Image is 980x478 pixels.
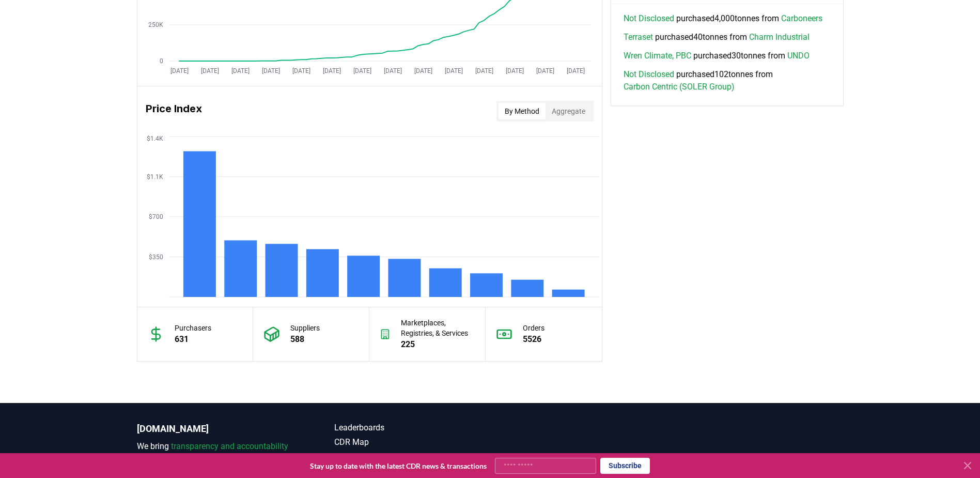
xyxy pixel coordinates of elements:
p: Marketplaces, Registries, & Services [401,318,475,338]
p: Orders [523,323,545,333]
p: 588 [290,333,320,346]
a: Wren Climate, PBC [624,50,691,62]
a: Not Disclosed [624,12,674,25]
a: Charm Industrial [749,31,810,43]
span: purchased 30 tonnes from [624,50,810,62]
tspan: $1.4K [147,135,163,142]
tspan: [DATE] [414,67,432,74]
a: CDR Map [334,436,490,449]
p: [DOMAIN_NAME] [137,422,293,436]
tspan: [DATE] [292,67,310,74]
p: 225 [401,338,475,351]
tspan: [DATE] [444,67,462,74]
tspan: [DATE] [536,67,554,74]
a: Carboneers [781,12,822,25]
p: Suppliers [290,323,320,333]
p: 5526 [523,333,545,346]
tspan: $350 [149,253,163,261]
a: Leaderboards [334,422,490,434]
tspan: [DATE] [353,67,371,74]
tspan: [DATE] [566,67,584,74]
tspan: [DATE] [475,67,493,74]
span: purchased 102 tonnes from [624,68,831,93]
a: Partners [334,451,490,463]
a: UNDO [787,50,810,62]
a: Carbon Centric (SOLER Group) [624,81,735,93]
tspan: [DATE] [322,67,340,74]
tspan: [DATE] [261,67,279,74]
span: purchased 4,000 tonnes from [624,12,822,25]
h3: Price Index [146,101,202,122]
button: Aggregate [546,103,592,119]
a: Terraset [624,31,653,43]
p: We bring to the durable carbon removal market [137,440,293,465]
p: 631 [175,333,211,346]
tspan: $700 [149,213,163,220]
tspan: 0 [160,57,163,65]
span: purchased 40 tonnes from [624,31,810,43]
tspan: 250K [148,21,163,28]
p: Purchasers [175,323,211,333]
tspan: [DATE] [383,67,401,74]
tspan: [DATE] [505,67,523,74]
tspan: [DATE] [170,67,188,74]
tspan: [DATE] [200,67,219,74]
span: transparency and accountability [171,441,288,451]
a: Not Disclosed [624,68,674,81]
tspan: $1.1K [147,173,163,181]
tspan: [DATE] [231,67,249,74]
button: By Method [499,103,546,119]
